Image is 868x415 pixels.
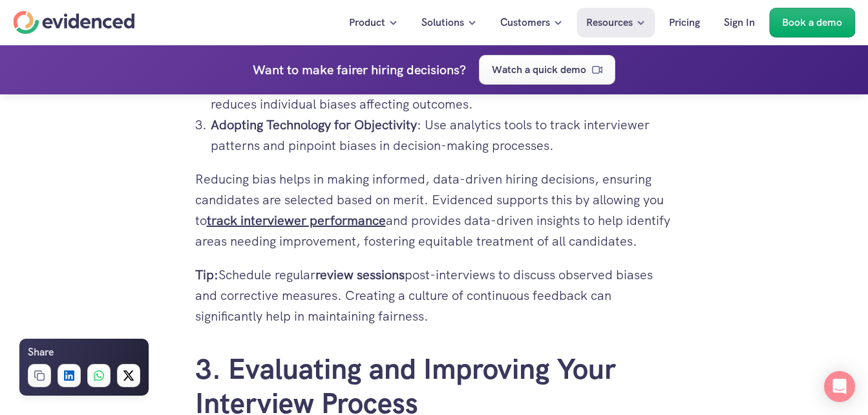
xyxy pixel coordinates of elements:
p: Solutions [421,14,464,31]
a: Watch a quick demo [479,55,615,85]
a: Home [13,11,134,34]
strong: review sessions [315,266,405,283]
p: Pricing [669,14,700,31]
p: Product [349,14,385,31]
h6: Share [28,344,54,361]
p: Watch a quick demo [492,61,586,78]
p: : Use analytics tools to track interviewer patterns and pinpoint biases in decision-making proces... [211,114,673,156]
p: Book a demo [782,14,842,31]
p: Reducing bias helps in making informed, data-driven hiring decisions, ensuring candidates are sel... [195,169,673,251]
a: Sign In [714,8,765,37]
strong: Tip: [195,266,218,283]
p: Customers [500,14,550,31]
p: Sign In [724,14,755,31]
a: track interviewer performance [207,212,386,229]
p: Resources [586,14,633,31]
div: Open Intercom Messenger [824,371,855,402]
h4: Want to make fairer hiring decisions? [253,59,466,80]
a: Pricing [659,8,710,37]
p: Schedule regular post-interviews to discuss observed biases and corrective measures. Creating a c... [195,264,673,326]
strong: Adopting Technology for Objectivity [211,116,417,133]
a: Book a demo [769,8,855,37]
